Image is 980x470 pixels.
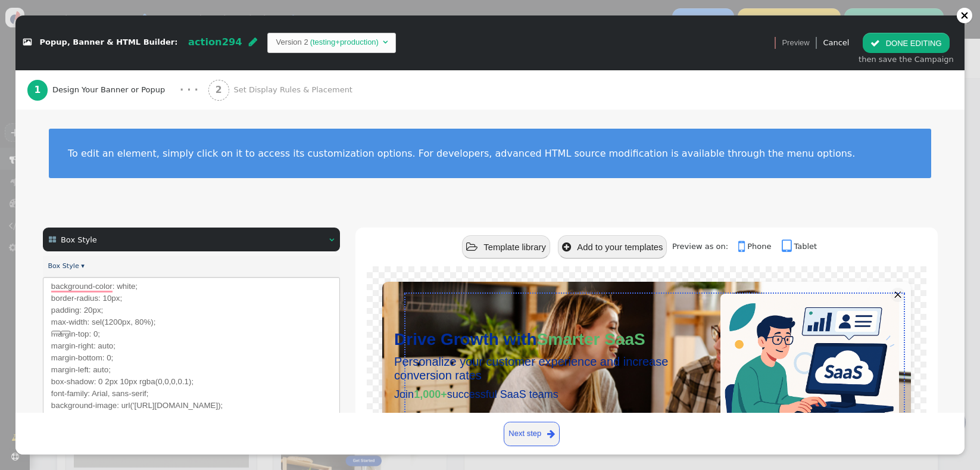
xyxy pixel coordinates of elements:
[547,427,555,441] span: 
[782,242,817,251] a: Tablet
[34,85,40,95] b: 1
[61,235,97,244] span: Box Style
[68,148,912,159] div: To edit an element, simply click on it to access its customization options. For developers, advan...
[249,37,257,46] span: 
[216,85,222,95] b: 2
[394,413,479,438] a: Get Started
[562,242,571,253] span: 
[49,236,56,244] span: 
[863,33,949,53] button: DONE EDITING
[52,84,170,96] span: Design Your Banner or Popup
[537,330,645,348] span: Smarter SaaS
[782,33,809,53] a: Preview
[859,54,954,66] div: then save the Campaign
[738,242,779,251] a: Phone
[48,262,85,270] a: Box Style ▾
[188,36,242,48] span: action294
[308,36,380,48] td: (testing+production)
[23,39,32,46] span: 
[180,83,198,98] div: · · ·
[233,84,357,96] span: Set Display Rules & Placement
[504,422,560,446] a: Next step
[276,36,308,48] td: Version 2
[383,38,388,46] span: 
[329,236,334,244] span: 
[394,355,668,382] font: Personalize your customer experience and increase conversion rates
[823,38,849,47] a: Cancel
[782,37,809,49] span: Preview
[738,239,747,254] span: 
[27,70,208,110] a: 1 Design Your Banner or Popup · · ·
[870,39,880,48] span: 
[782,239,794,254] span: 
[462,235,550,259] button: Template library
[414,388,447,400] span: 1,000+
[672,242,736,251] span: Preview as on:
[558,235,667,259] button: Add to your templates
[394,388,558,400] font: Join successful SaaS teams
[208,70,377,110] a: 2 Set Display Rules & Placement
[466,242,477,253] span: 
[394,330,645,348] font: Drive Growth with
[40,38,178,47] span: Popup, Banner & HTML Builder:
